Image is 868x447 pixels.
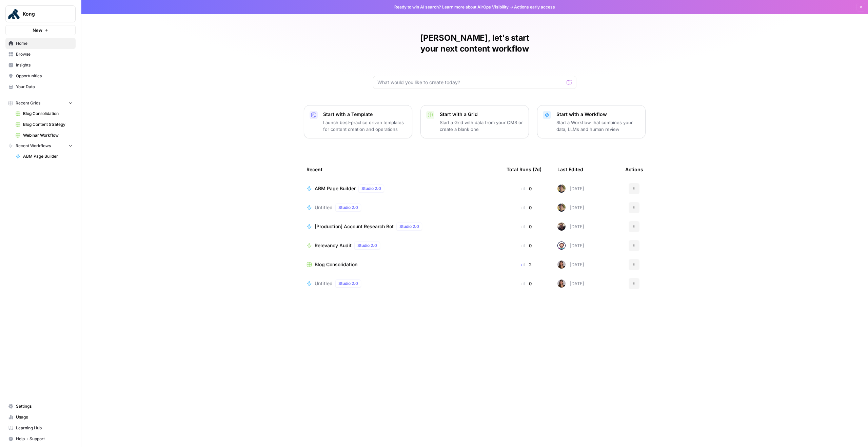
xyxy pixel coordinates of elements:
[507,223,547,230] div: 0
[23,121,73,128] span: Blog Content Strategy
[23,132,73,138] span: Webinar Workflow
[625,160,643,179] div: Actions
[557,184,584,193] div: [DATE]
[556,119,640,133] p: Start a Workflow that combines your data, LLMs and human review
[315,242,352,249] span: Relevancy Audit
[5,38,76,49] a: Home
[557,203,584,212] div: [DATE]
[442,4,465,9] a: Learn more
[557,160,583,179] div: Last Edited
[315,204,333,211] span: Untitled
[5,141,76,151] button: Recent Workflows
[557,241,584,250] div: [DATE]
[323,119,407,133] p: Launch best-practice driven templates for content creation and operations
[5,71,76,81] a: Opportunities
[557,222,566,231] img: i1lzxaatsuxlpuwa4cydz74c39do
[307,279,496,288] a: UntitledStudio 2.0
[315,223,394,230] span: [Production] Account Research Bot
[507,204,547,211] div: 0
[323,111,407,118] p: Start with a Template
[16,414,73,420] span: Usage
[557,184,566,193] img: 64ymk87jkwre8hs7o95mp5wrj6sj
[537,105,646,138] button: Start with a WorkflowStart a Workflow that combines your data, LLMs and human review
[5,412,76,423] a: Usage
[361,186,381,192] span: Studio 2.0
[13,108,76,119] a: Blog Consolidation
[307,222,496,231] a: [Production] Account Research BotStudio 2.0
[315,261,357,268] span: Blog Consolidation
[557,241,566,250] img: bgwua6w816hhl580ao5oxge3tsc3
[307,261,496,268] a: Blog Consolidation
[507,160,541,179] div: Total Runs (7d)
[5,60,76,71] a: Insights
[5,5,76,22] button: Workspace: Kong
[507,280,547,287] div: 0
[440,119,523,133] p: Start a Grid with data from your CMS or create a blank one
[507,242,547,249] div: 0
[307,160,496,179] div: Recent
[16,62,73,68] span: Insights
[16,84,73,90] span: Your Data
[307,241,496,250] a: Relevancy AuditStudio 2.0
[16,51,73,57] span: Browse
[5,25,76,35] button: New
[394,4,509,10] span: Ready to win AI search? about AirOps Visibility
[399,223,419,230] span: Studio 2.0
[33,27,42,34] span: New
[557,279,566,288] img: sxi2uv19sgqy0h2kayksa05wk9fr
[16,100,40,106] span: Recent Grids
[307,203,496,212] a: UntitledStudio 2.0
[5,49,76,60] a: Browse
[440,111,523,118] p: Start with a Grid
[16,403,73,409] span: Settings
[557,203,566,212] img: 64ymk87jkwre8hs7o95mp5wrj6sj
[507,261,547,268] div: 2
[307,184,496,193] a: ABM Page BuilderStudio 2.0
[557,279,584,288] div: [DATE]
[13,119,76,130] a: Blog Content Strategy
[377,79,564,86] input: What would you like to create today?
[16,40,73,46] span: Home
[507,185,547,192] div: 0
[5,98,76,108] button: Recent Grids
[514,4,555,10] span: Actions early access
[23,111,73,117] span: Blog Consolidation
[304,105,412,138] button: Start with a TemplateLaunch best-practice driven templates for content creation and operations
[16,73,73,79] span: Opportunities
[357,242,377,249] span: Studio 2.0
[557,260,566,269] img: sxi2uv19sgqy0h2kayksa05wk9fr
[556,111,640,118] p: Start with a Workflow
[373,33,576,54] h1: [PERSON_NAME], let's start your next content workflow
[557,222,584,231] div: [DATE]
[338,205,358,211] span: Studio 2.0
[338,280,358,287] span: Studio 2.0
[23,153,73,159] span: ABM Page Builder
[5,433,76,444] button: Help + Support
[13,151,76,162] a: ABM Page Builder
[16,143,51,149] span: Recent Workflows
[420,105,529,138] button: Start with a GridStart a Grid with data from your CMS or create a blank one
[5,423,76,433] a: Learning Hub
[315,185,356,192] span: ABM Page Builder
[5,401,76,412] a: Settings
[16,425,73,431] span: Learning Hub
[8,8,20,20] img: Kong Logo
[557,260,584,269] div: [DATE]
[315,280,333,287] span: Untitled
[23,11,64,17] span: Kong
[13,130,76,141] a: Webinar Workflow
[16,436,73,442] span: Help + Support
[5,81,76,92] a: Your Data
